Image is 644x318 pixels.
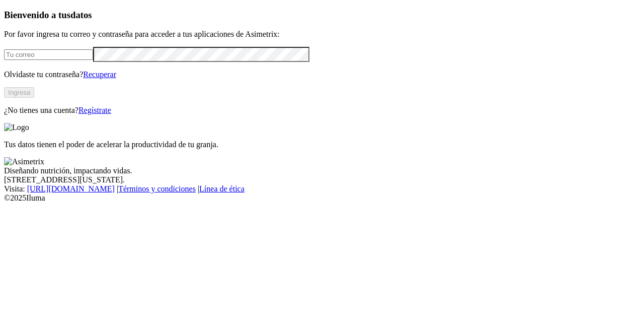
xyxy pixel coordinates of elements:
[4,184,640,194] div: Visita : | |
[4,123,29,132] img: Logo
[4,194,640,203] div: © 2025 Iluma
[4,106,640,115] p: ¿No tienes una cuenta?
[199,184,245,193] a: Línea de ética
[78,106,111,114] a: Regístrate
[4,157,44,166] img: Asimetrix
[70,10,92,20] span: datos
[4,49,93,60] input: Tu correo
[4,87,34,98] button: Ingresa
[27,184,115,193] a: [URL][DOMAIN_NAME]
[4,70,640,79] p: Olvidaste tu contraseña?
[4,10,640,21] h3: Bienvenido a tus
[4,140,640,149] p: Tus datos tienen el poder de acelerar la productividad de tu granja.
[118,184,196,193] a: Términos y condiciones
[4,166,640,175] div: Diseñando nutrición, impactando vidas.
[83,70,116,79] a: Recuperar
[4,30,640,39] p: Por favor ingresa tu correo y contraseña para acceder a tus aplicaciones de Asimetrix:
[4,175,640,184] div: [STREET_ADDRESS][US_STATE].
